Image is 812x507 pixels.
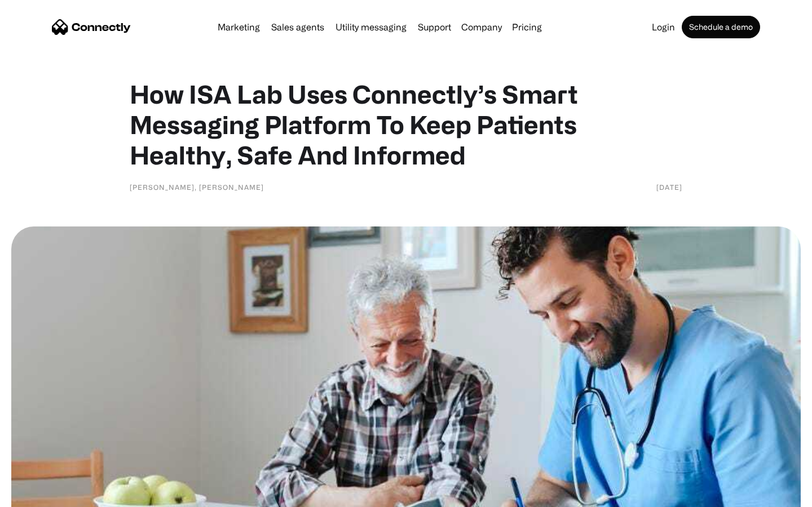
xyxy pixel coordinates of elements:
[267,23,329,32] a: Sales agents
[130,181,264,193] div: [PERSON_NAME], [PERSON_NAME]
[656,181,682,193] div: [DATE]
[130,79,682,170] h1: How ISA Lab Uses Connectly’s Smart Messaging Platform To Keep Patients Healthy, Safe And Informed
[213,23,264,32] a: Marketing
[461,19,502,35] div: Company
[647,23,679,32] a: Login
[11,487,68,503] aside: Language selected: English
[23,487,68,503] ul: Language list
[331,23,411,32] a: Utility messaging
[413,23,456,32] a: Support
[682,16,760,38] a: Schedule a demo
[507,23,546,32] a: Pricing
